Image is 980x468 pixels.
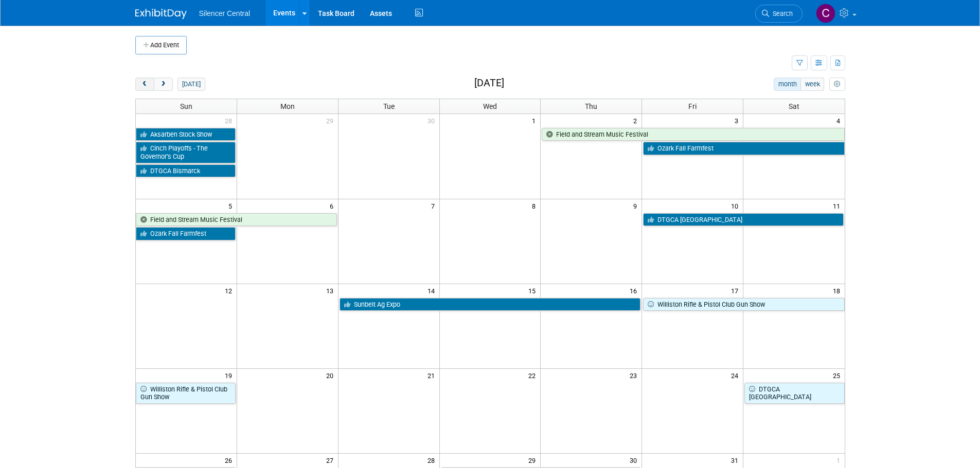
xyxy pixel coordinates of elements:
a: Williston Rifle & Pistol Club Gun Show [136,383,236,404]
span: Fri [688,102,697,110]
span: 12 [224,284,237,297]
span: 17 [730,284,743,297]
a: Field and Stream Music Festival [136,213,337,227]
button: prev [135,78,154,91]
span: Silencer Central [199,9,251,17]
i: Personalize Calendar [834,81,841,88]
span: 28 [224,114,237,127]
span: 8 [531,199,540,212]
span: 30 [426,114,439,127]
span: 21 [426,369,439,382]
button: week [800,78,824,91]
span: 29 [527,454,540,466]
span: 28 [426,454,439,466]
span: Tue [383,102,395,110]
span: 26 [224,454,237,466]
a: DTGCA Bismarck [136,164,236,178]
span: 2 [632,114,642,127]
button: month [774,78,801,91]
span: Sat [789,102,799,110]
span: 10 [730,199,743,212]
span: 20 [325,369,338,382]
button: [DATE] [177,78,205,91]
span: 24 [730,369,743,382]
button: next [154,78,173,91]
span: Thu [585,102,597,110]
span: 22 [527,369,540,382]
a: Williston Rifle & Pistol Club Gun Show [643,298,844,311]
button: myCustomButton [829,78,845,91]
span: 14 [426,284,439,297]
a: Sunbelt Ag Expo [340,298,641,311]
img: Cade Cox [816,4,835,23]
span: 13 [325,284,338,297]
span: 18 [832,284,845,297]
span: 6 [329,199,338,212]
a: Search [755,5,803,23]
button: Add Event [135,36,187,54]
span: 29 [325,114,338,127]
span: 23 [629,369,642,382]
span: Mon [280,102,295,110]
span: 16 [629,284,642,297]
span: 9 [632,199,642,212]
span: 5 [227,199,237,212]
span: 3 [734,114,743,127]
span: 15 [527,284,540,297]
span: 27 [325,454,338,466]
span: 19 [224,369,237,382]
span: 7 [430,199,439,212]
h2: [DATE] [474,78,504,89]
span: 30 [629,454,642,466]
span: Sun [180,102,192,110]
span: 11 [832,199,845,212]
a: Cinch Playoffs - The Governor’s Cup [136,142,236,163]
span: 31 [730,454,743,466]
a: Field and Stream Music Festival [542,128,844,141]
span: Wed [483,102,497,110]
span: 1 [531,114,540,127]
img: ExhibitDay [135,9,187,19]
span: 4 [835,114,845,127]
a: Ozark Fall Farmfest [136,227,236,240]
a: DTGCA [GEOGRAPHIC_DATA] [643,213,843,227]
span: Search [769,10,793,17]
span: 1 [835,454,845,466]
a: Aksarben Stock Show [136,128,236,141]
span: 25 [832,369,845,382]
a: DTGCA [GEOGRAPHIC_DATA] [744,383,844,404]
a: Ozark Fall Farmfest [643,142,844,155]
